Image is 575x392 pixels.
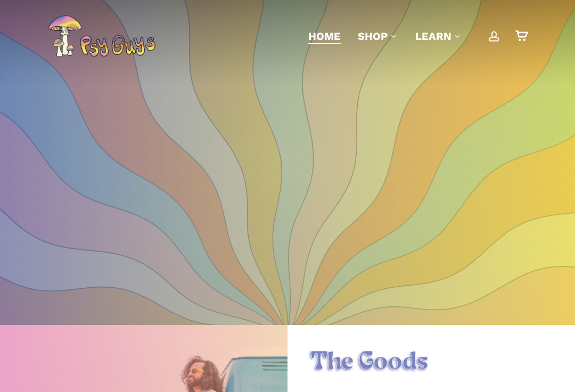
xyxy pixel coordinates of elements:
[310,348,553,378] h1: The Goods
[515,30,527,42] a: Cart
[48,15,155,57] img: PsyGuys
[415,30,451,43] span: Learn
[308,29,341,44] a: Home
[358,30,388,43] span: Shop
[358,29,398,44] a: Shop
[415,29,462,44] a: Learn
[308,30,341,43] span: Home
